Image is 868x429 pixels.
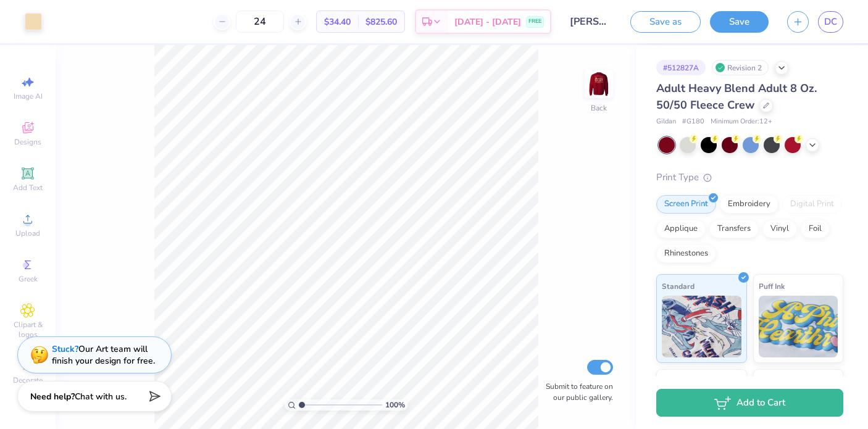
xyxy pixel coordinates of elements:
[591,102,607,114] div: Back
[711,117,772,127] span: Minimum Order: 12 +
[13,375,43,385] span: Decorate
[630,11,701,33] button: Save as
[365,15,397,28] span: $825.60
[782,195,842,214] div: Digital Print
[759,280,785,293] span: Puff Ink
[656,170,843,185] div: Print Type
[14,91,43,101] span: Image AI
[656,117,676,127] span: Gildan
[662,280,695,293] span: Standard
[662,375,692,388] span: Neon Ink
[662,296,741,357] img: Standard
[824,15,837,29] span: DC
[710,11,769,33] button: Save
[818,11,843,33] a: DC
[52,343,155,367] div: Our Art team will finish your design for free.
[236,10,284,33] input: – –
[801,220,830,238] div: Foil
[709,220,759,238] div: Transfers
[720,195,778,214] div: Embroidery
[759,296,838,357] img: Puff Ink
[712,60,769,75] div: Revision 2
[75,391,127,402] span: Chat with us.
[13,183,43,193] span: Add Text
[454,15,521,28] span: [DATE] - [DATE]
[52,343,78,355] strong: Stuck?
[656,81,817,112] span: Adult Heavy Blend Adult 8 Oz. 50/50 Fleece Crew
[539,381,613,403] label: Submit to feature on our public gallery.
[656,244,716,263] div: Rhinestones
[656,220,706,238] div: Applique
[561,9,621,34] input: Untitled Design
[528,17,541,26] span: FREE
[385,399,405,410] span: 100 %
[656,389,843,417] button: Add to Cart
[14,137,41,147] span: Designs
[586,72,611,96] img: Back
[682,117,704,127] span: # G180
[759,375,832,388] span: Metallic & Glitter Ink
[656,60,706,75] div: # 512827A
[19,274,38,284] span: Greek
[762,220,797,238] div: Vinyl
[30,391,75,402] strong: Need help?
[656,195,716,214] div: Screen Print
[15,228,40,238] span: Upload
[324,15,351,28] span: $34.40
[6,320,49,339] span: Clipart & logos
